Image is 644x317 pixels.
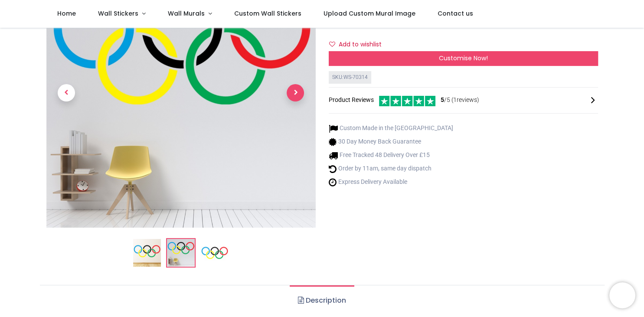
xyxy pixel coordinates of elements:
span: Wall Murals [168,9,205,18]
img: WS-70314-02 [167,239,195,267]
span: 5 [441,96,444,103]
li: Custom Made in the [GEOGRAPHIC_DATA] [329,124,453,133]
div: SKU: WS-70314 [329,71,371,84]
span: Previous [58,84,75,101]
i: Add to wishlist [329,41,335,47]
span: Home [57,9,76,18]
div: Product Reviews [329,95,598,106]
span: Wall Stickers [98,9,138,18]
span: Custom Wall Stickers [234,9,301,18]
span: Customise Now! [439,54,488,62]
span: Upload Custom Mural Image [324,9,415,18]
span: Next [287,84,304,101]
li: Order by 11am, same day dispatch [329,164,453,173]
iframe: Brevo live chat [609,282,635,308]
span: /5 ( 1 reviews) [441,96,479,105]
a: Description [290,285,354,316]
button: Add to wishlistAdd to wishlist [329,37,389,52]
li: Express Delivery Available [329,178,453,187]
img: Olympics Sports Symbols Wall Sticker [133,239,161,267]
li: Free Tracked 48 Delivery Over £15 [329,151,453,160]
img: WS-70314-03 [201,239,229,267]
span: Contact us [438,9,473,18]
li: 30 Day Money Back Guarantee [329,137,453,147]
